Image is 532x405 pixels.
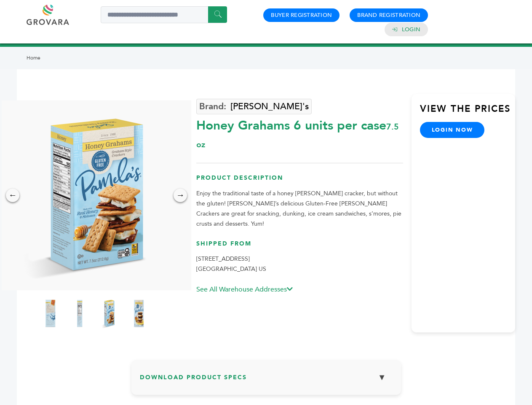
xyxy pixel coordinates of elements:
h3: Download Product Specs [140,368,393,393]
p: Enjoy the traditional taste of a honey [PERSON_NAME] cracker, but without the gluten! [PERSON_NAM... [196,189,403,229]
a: login now [420,122,485,138]
button: ▼ [372,368,393,386]
p: [STREET_ADDRESS] [GEOGRAPHIC_DATA] US [196,254,403,274]
a: Home [27,54,40,61]
a: See All Warehouse Addresses [196,285,293,294]
img: Honey Grahams 6 units per case 7.5 oz [99,297,120,330]
a: Login [402,26,420,33]
img: Honey Grahams 6 units per case 7.5 oz Nutrition Info [69,297,90,330]
div: ← [6,189,19,202]
img: Honey Grahams 6 units per case 7.5 oz [128,297,149,330]
img: Honey Grahams 6 units per case 7.5 oz Product Label [40,297,61,330]
a: Brand Registration [357,11,420,19]
a: Buyer Registration [271,11,332,19]
a: [PERSON_NAME]'s [196,99,312,114]
div: Honey Grahams 6 units per case [196,113,403,152]
input: Search a product or brand... [101,6,227,23]
div: → [174,189,187,202]
h3: Shipped From [196,240,403,254]
h3: View the Prices [420,103,515,122]
h3: Product Description [196,174,403,189]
